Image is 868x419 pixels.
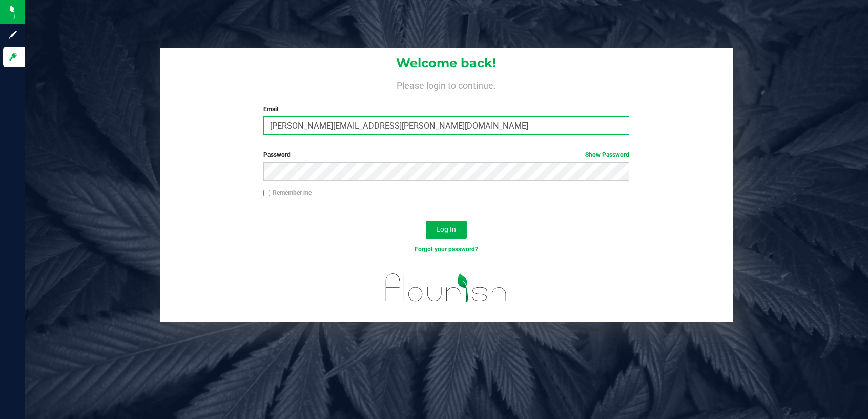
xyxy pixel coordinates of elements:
[8,30,18,40] inline-svg: Sign up
[415,246,478,253] a: Forgot your password?
[160,78,732,90] h4: Please login to continue.
[263,188,312,197] label: Remember me
[263,105,630,114] label: Email
[263,151,291,158] span: Password
[375,265,518,311] img: flourish_logo.svg
[8,52,18,62] inline-svg: Log in
[436,225,456,233] span: Log In
[263,190,271,197] input: Remember me
[160,56,732,70] h1: Welcome back!
[426,221,467,239] button: Log In
[585,151,629,158] a: Show Password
